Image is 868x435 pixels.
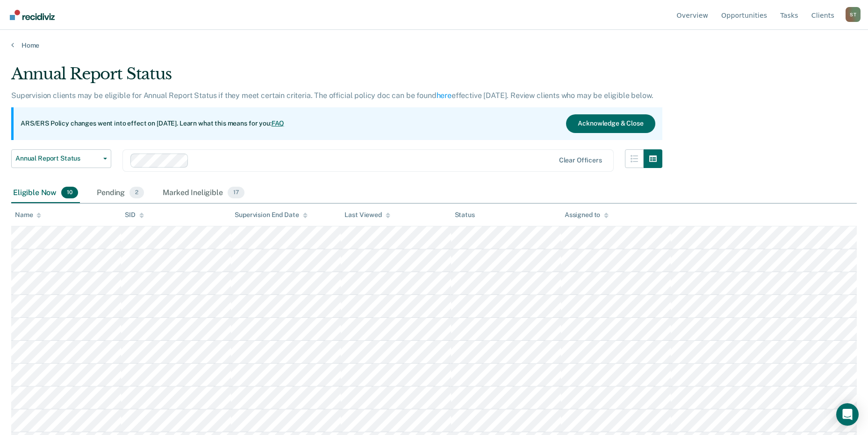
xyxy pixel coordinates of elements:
[15,211,41,219] div: Name
[566,114,655,133] button: Acknowledge & Close
[11,183,80,203] div: Eligible Now10
[455,211,475,219] div: Status
[565,211,609,219] div: Assigned to
[437,91,452,100] a: here
[559,156,602,164] div: Clear officers
[95,183,146,203] div: Pending2
[836,403,859,426] div: Open Intercom Messenger
[272,119,285,127] a: FAQ
[228,187,244,199] span: 17
[15,154,100,162] span: Annual Report Status
[161,183,246,203] div: Marked Ineligible17
[11,149,111,168] button: Annual Report Status
[235,211,307,219] div: Supervision End Date
[21,119,284,128] p: ARS/ERS Policy changes went into effect on [DATE]. Learn what this means for you:
[125,211,144,219] div: SID
[11,64,662,91] div: Annual Report Status
[344,211,390,219] div: Last Viewed
[61,187,78,199] span: 10
[846,7,861,22] div: S T
[129,187,144,199] span: 2
[10,10,55,20] img: Recidiviz
[846,7,861,22] button: Profile dropdown button
[11,41,857,49] a: Home
[11,91,653,100] p: Supervision clients may be eligible for Annual Report Status if they meet certain criteria. The o...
